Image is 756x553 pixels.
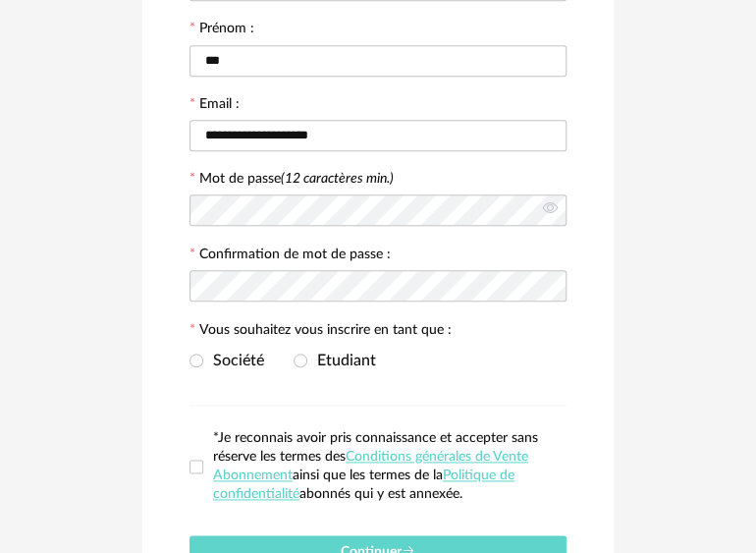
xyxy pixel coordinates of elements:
[189,97,240,115] label: Email :
[213,469,514,501] a: Politique de confidentialité
[189,323,452,341] label: Vous souhaitez vous inscrire en tant que :
[281,172,394,186] i: (12 caractères min.)
[189,22,254,39] label: Prénom :
[189,248,391,265] label: Confirmation de mot de passe :
[203,353,264,368] span: Société
[213,450,528,482] a: Conditions générales de Vente Abonnement
[307,353,376,368] span: Etudiant
[213,431,538,501] span: *Je reconnais avoir pris connaissance et accepter sans réserve les termes des ainsi que les terme...
[199,172,394,186] label: Mot de passe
